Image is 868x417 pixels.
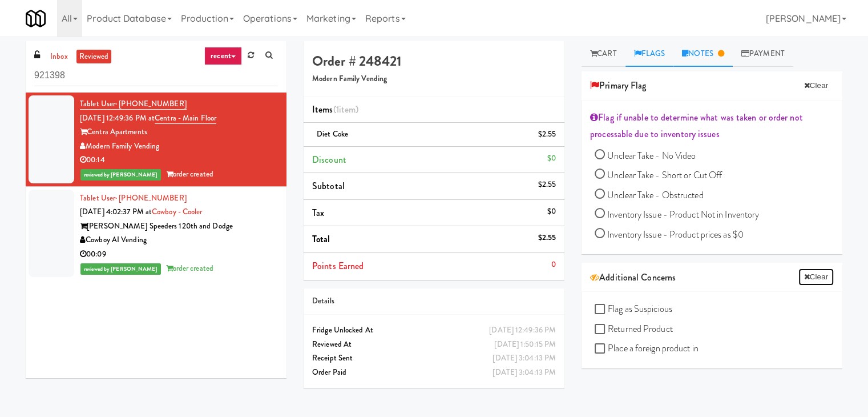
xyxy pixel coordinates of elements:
[595,170,605,181] input: Unclear Take - Short or Cut Off
[595,210,605,220] input: Inventory Issue - Product Not in Inventory
[492,351,556,366] div: [DATE] 3:04:13 PM
[538,231,556,245] div: $2.55
[80,139,278,154] div: Modern Family Vending
[494,338,556,352] div: [DATE] 1:50:15 PM
[312,103,358,116] span: Items
[26,9,46,29] img: Micromart
[166,263,213,274] span: order created
[115,193,187,203] span: · [PHONE_NUMBER]
[34,65,278,86] input: Search vision orders
[607,228,744,241] span: Inventory Issue - Product prices as $0
[312,206,324,219] span: Tax
[595,230,605,240] input: Inventory Issue - Product prices as $0
[152,206,203,217] a: Cowboy - Cooler
[339,103,356,116] ng-pluralize: item
[595,305,608,314] input: Flag as Suspicious
[80,113,155,123] span: [DATE] 12:49:36 PM at
[80,247,278,262] div: 00:09
[80,125,278,139] div: Centra Apartments
[155,113,216,124] a: Centra - Main Floor
[26,93,286,187] li: Tablet User· [PHONE_NUMBER][DATE] 12:49:36 PM atCentra - Main FloorCentra ApartmentsModern Family...
[80,206,152,217] span: [DATE] 4:02:37 PM at
[551,258,556,272] div: 0
[733,41,793,67] a: Payment
[80,233,278,247] div: Cowboy AI Vending
[312,366,556,380] div: Order Paid
[595,325,608,334] input: Returned Product
[312,232,330,246] span: Total
[607,169,722,182] span: Unclear Take - Short or Cut Off
[607,189,704,202] span: Unclear Take - Obstructed
[582,41,625,67] a: Cart
[595,190,605,201] input: Unclear Take - Obstructed
[625,41,674,67] a: Flags
[547,205,556,219] div: $0
[115,98,187,109] span: · [PHONE_NUMBER]
[673,41,733,67] a: Notes
[312,351,556,366] div: Receipt Sent
[798,77,834,94] button: Clear
[26,187,286,280] li: Tablet User· [PHONE_NUMBER][DATE] 4:02:37 PM atCowboy - Cooler[PERSON_NAME] Speeders 120th and Do...
[80,98,187,110] a: Tablet User· [PHONE_NUMBER]
[538,178,556,192] div: $2.55
[608,322,673,335] span: Returned Product
[590,109,834,143] div: Flag if unable to determine what was taken or order not processable due to inventory issues
[317,129,348,139] span: Diet Coke
[595,151,605,161] input: Unclear Take - No Video
[80,263,161,275] span: reviewed by [PERSON_NAME]
[80,219,278,234] div: [PERSON_NAME] Speeders 120th and Dodge
[547,151,556,166] div: $0
[590,269,676,286] span: Additional Concerns
[312,179,345,193] span: Subtotal
[608,342,699,355] span: Place a foreign product in
[80,193,187,203] a: Tablet User· [PHONE_NUMBER]
[312,259,364,272] span: Points Earned
[333,103,359,116] span: (1 )
[47,50,71,64] a: inbox
[489,323,556,338] div: [DATE] 12:49:36 PM
[608,302,672,315] span: Flag as Suspicious
[538,127,556,142] div: $2.55
[312,153,346,166] span: Discount
[76,50,112,64] a: reviewed
[204,47,242,65] a: recent
[492,366,556,380] div: [DATE] 3:04:13 PM
[590,77,646,94] span: Primary Flag
[595,344,608,354] input: Place a foreign product in
[312,75,556,83] h5: Modern Family Vending
[607,208,759,221] span: Inventory Issue - Product Not in Inventory
[312,54,556,69] h4: Order # 248421
[312,294,556,308] div: Details
[798,268,834,286] button: Clear
[80,153,278,167] div: 00:14
[312,338,556,352] div: Reviewed At
[607,149,696,162] span: Unclear Take - No Video
[312,323,556,338] div: Fridge Unlocked At
[166,169,213,179] span: order created
[80,169,161,181] span: reviewed by [PERSON_NAME]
